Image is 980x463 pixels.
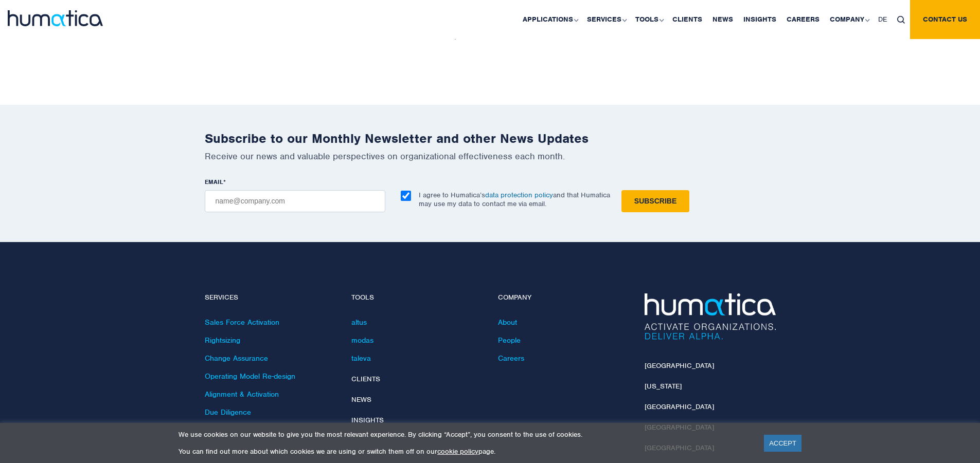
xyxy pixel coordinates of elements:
[351,375,380,383] a: Clients
[351,293,483,302] h4: Tools
[205,354,268,363] a: Change Assurance
[351,354,371,363] a: taleva
[351,416,384,424] a: Insights
[205,178,223,186] span: EMAIL
[878,15,887,24] span: DE
[179,430,751,439] p: We use cookies on our website to give you the most relevant experience. By clicking “Accept”, you...
[498,293,629,302] h4: Company
[205,131,776,146] h2: Subscribe to our Monthly Newsletter and other News Updates
[437,447,478,456] a: cookie policy
[179,447,751,456] p: You can find out more about which cookies we are using or switch them off on our page.
[621,190,689,212] input: Subscribe
[419,191,610,208] p: I agree to Humatica’s and that Humatica may use my data to contact me via email.
[205,190,385,212] input: name@company.com
[205,408,251,417] a: Due Diligence
[205,390,279,399] a: Alignment & Activation
[8,10,103,26] img: logo
[645,382,682,391] a: [US_STATE]
[401,191,411,201] input: I agree to Humatica’sdata protection policyand that Humatica may use my data to contact me via em...
[205,372,295,381] a: Operating Model Re-design
[351,336,373,345] a: modas
[205,336,240,345] a: Rightsizing
[498,336,521,345] a: People
[498,354,524,363] a: Careers
[205,293,336,302] h4: Services
[764,435,801,452] a: ACCEPT
[205,318,279,327] a: Sales Force Activation
[351,395,371,404] a: News
[645,361,714,370] a: [GEOGRAPHIC_DATA]
[498,318,517,327] a: About
[645,293,776,340] img: Humatica
[485,191,553,199] a: data protection policy
[351,318,367,327] a: altus
[897,16,905,24] img: search_icon
[645,402,714,411] a: [GEOGRAPHIC_DATA]
[205,151,776,162] p: Receive our news and valuable perspectives on organizational effectiveness each month.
